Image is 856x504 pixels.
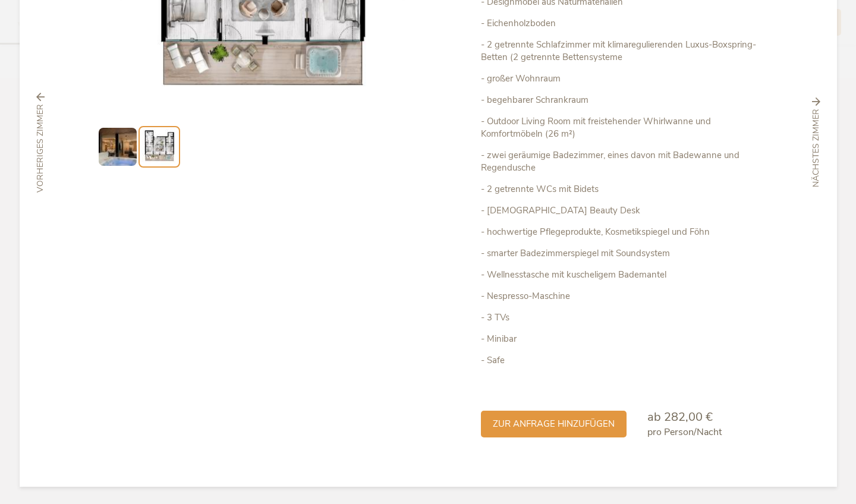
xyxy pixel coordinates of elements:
p: - begehbarer Schrankraum [481,94,759,106]
p: - großer Wohnraum [481,73,759,85]
p: - Outdoor Living Room mit freistehender Whirlwanne und Komfortmöbeln (26 m²) [481,115,759,140]
p: - Minibar [481,333,759,345]
p: - Safe [481,354,759,367]
p: - Wellnesstasche mit kuscheligem Bademantel [481,269,759,281]
p: - hochwertige Pflegeprodukte, Kosmetikspiegel und Föhn [481,226,759,238]
p: - [DEMOGRAPHIC_DATA] Beauty Desk [481,204,759,217]
p: - Nespresso-Maschine [481,290,759,303]
span: ab 282,00 € [647,409,713,425]
p: - smarter Badezimmerspiegel mit Soundsystem [481,247,759,260]
img: Preview [99,128,137,166]
img: Preview [141,129,177,165]
p: - 3 TVs [481,311,759,324]
p: - 2 getrennte WCs mit Bidets [481,183,759,196]
span: vorheriges Zimmer [34,104,46,193]
p: - zwei geräumige Badezimmer, eines davon mit Badewanne und Regendusche [481,149,759,174]
span: zur Anfrage hinzufügen [493,418,615,430]
span: nächstes Zimmer [810,109,822,187]
span: pro Person/Nacht [647,426,722,439]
